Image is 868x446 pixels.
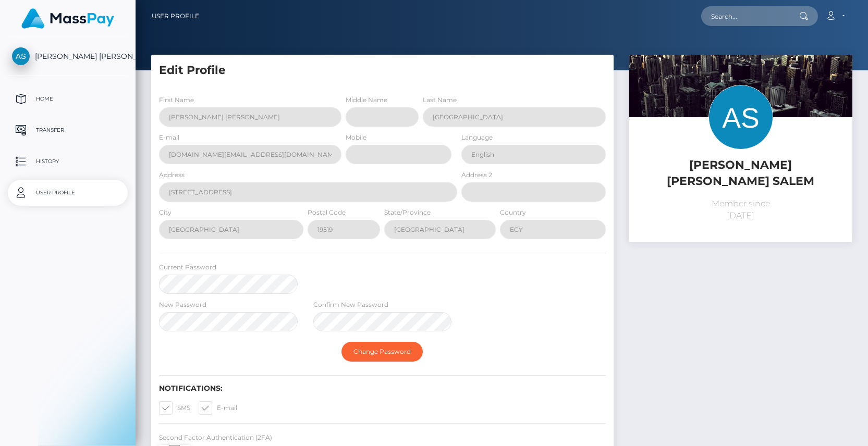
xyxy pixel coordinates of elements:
[629,55,852,204] img: ...
[159,170,185,180] label: Address
[199,401,237,415] label: E-mail
[152,5,199,27] a: User Profile
[500,208,526,217] label: Country
[8,117,128,143] a: Transfer
[341,342,423,362] button: Change Password
[159,433,272,442] label: Second Factor Authentication (2FA)
[423,95,457,105] label: Last Name
[8,180,128,206] a: User Profile
[8,148,128,175] a: History
[159,95,194,105] label: First Name
[346,95,387,105] label: Middle Name
[701,6,799,26] input: Search...
[159,133,179,142] label: E-mail
[637,197,845,222] p: Member since [DATE]
[384,208,431,217] label: State/Province
[159,208,172,217] label: City
[637,157,845,190] h5: [PERSON_NAME] [PERSON_NAME] SALEM
[159,401,190,415] label: SMS
[12,122,124,138] p: Transfer
[159,300,206,309] label: New Password
[313,300,388,309] label: Confirm New Password
[159,384,606,393] h6: Notifications:
[461,133,493,142] label: Language
[12,185,124,201] p: User Profile
[8,52,128,61] span: [PERSON_NAME] [PERSON_NAME] SALEM
[159,263,216,272] label: Current Password
[159,63,606,79] h5: Edit Profile
[21,8,114,29] img: MassPay
[346,133,366,142] label: Mobile
[461,170,492,180] label: Address 2
[12,91,124,107] p: Home
[12,154,124,169] p: History
[8,86,128,112] a: Home
[308,208,346,217] label: Postal Code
